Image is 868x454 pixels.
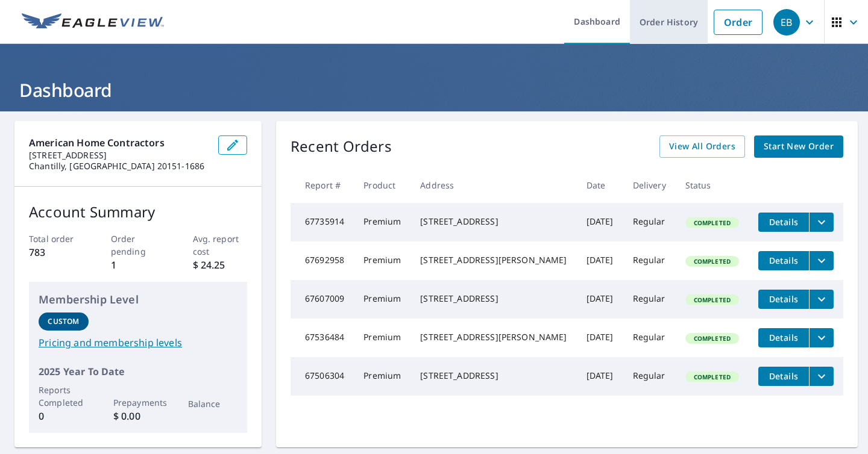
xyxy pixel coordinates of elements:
[623,319,676,357] td: Regular
[291,135,392,158] p: Recent Orders
[577,167,623,203] th: Date
[39,409,89,423] p: 0
[113,396,163,409] p: Prepayments
[659,135,745,158] a: View All Orders
[758,251,809,270] button: detailsBtn-67692958
[773,9,800,36] div: EB
[809,251,834,270] button: filesDropdownBtn-67692958
[291,203,354,241] td: 67735914
[766,370,802,382] span: Details
[22,13,164,31] img: EV Logo
[809,328,834,347] button: filesDropdownBtn-67536484
[623,357,676,396] td: Regular
[687,257,738,266] span: Completed
[623,167,676,203] th: Delivery
[758,213,809,232] button: detailsBtn-67735914
[113,409,163,423] p: $ 0.00
[623,280,676,319] td: Regular
[14,78,854,102] h1: Dashboard
[420,370,567,382] div: [STREET_ADDRESS]
[29,150,209,161] p: [STREET_ADDRESS]
[39,364,237,379] p: 2025 Year To Date
[354,319,410,357] td: Premium
[623,241,676,280] td: Regular
[676,167,749,203] th: Status
[291,280,354,319] td: 67607009
[188,397,238,410] p: Balance
[809,290,834,309] button: filesDropdownBtn-67607009
[410,167,576,203] th: Address
[714,10,763,35] a: Order
[766,216,802,228] span: Details
[354,167,410,203] th: Product
[39,335,237,350] a: Pricing and membership levels
[577,241,623,280] td: [DATE]
[669,139,735,154] span: View All Orders
[687,296,738,304] span: Completed
[758,367,809,386] button: detailsBtn-67506304
[354,280,410,319] td: Premium
[29,135,209,150] p: American Home Contractors
[766,293,802,305] span: Details
[111,232,166,258] p: Order pending
[577,357,623,396] td: [DATE]
[39,291,237,308] p: Membership Level
[766,332,802,343] span: Details
[420,331,567,343] div: [STREET_ADDRESS][PERSON_NAME]
[291,241,354,280] td: 67692958
[758,328,809,347] button: detailsBtn-67536484
[291,319,354,357] td: 67536484
[29,232,84,245] p: Total order
[193,258,248,272] p: $ 24.25
[354,357,410,396] td: Premium
[354,203,410,241] td: Premium
[577,319,623,357] td: [DATE]
[577,203,623,241] td: [DATE]
[39,384,89,409] p: Reports Completed
[193,232,248,258] p: Avg. report cost
[29,245,84,260] p: 783
[758,290,809,309] button: detailsBtn-67607009
[291,357,354,396] td: 67506304
[766,255,802,266] span: Details
[623,203,676,241] td: Regular
[420,293,567,305] div: [STREET_ADDRESS]
[29,161,209,172] p: Chantilly, [GEOGRAPHIC_DATA] 20151-1686
[809,213,834,232] button: filesDropdownBtn-67735914
[687,334,738,343] span: Completed
[754,135,843,158] a: Start New Order
[687,373,738,381] span: Completed
[48,316,79,327] p: Custom
[420,254,567,266] div: [STREET_ADDRESS][PERSON_NAME]
[354,241,410,280] td: Premium
[809,367,834,386] button: filesDropdownBtn-67506304
[420,216,567,228] div: [STREET_ADDRESS]
[29,201,247,223] p: Account Summary
[111,258,166,272] p: 1
[764,139,834,154] span: Start New Order
[687,219,738,227] span: Completed
[291,167,354,203] th: Report #
[577,280,623,319] td: [DATE]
